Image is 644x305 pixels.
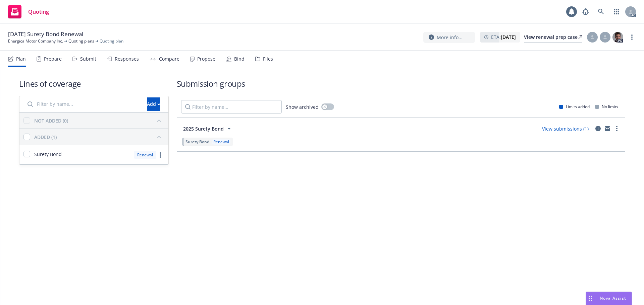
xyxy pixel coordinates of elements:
span: Surety Bond [34,151,62,158]
div: Compare [159,56,179,62]
button: 2025 Surety Bond [181,122,235,135]
div: No limits [595,104,618,109]
div: Drag to move [586,292,594,305]
button: More info... [423,32,475,43]
span: Nova Assist [600,295,626,301]
div: Propose [197,56,215,62]
div: Renewal [212,139,230,145]
button: Nova Assist [586,292,632,305]
a: circleInformation [594,125,602,133]
a: mail [603,125,611,133]
div: Responses [115,56,139,62]
span: ETA : [491,33,516,41]
span: 2025 Surety Bond [183,125,224,132]
div: Plan [16,56,26,62]
a: Quoting [5,2,52,21]
span: Surety Bond [185,139,209,145]
span: Show archived [286,103,319,110]
div: Renewal [134,151,156,159]
div: View renewal prep case [524,32,582,42]
a: Switch app [610,5,623,18]
h1: Submission groups [177,78,625,89]
div: Submit [80,56,96,62]
button: ADDED (1) [34,132,164,142]
button: NOT ADDED (0) [34,115,164,126]
a: Report a Bug [579,5,592,18]
span: Quoting [28,9,49,14]
input: Filter by name... [181,100,282,113]
button: Add [147,97,160,111]
h1: Lines of coverage [19,78,169,89]
div: Limits added [559,104,590,109]
a: more [156,151,164,159]
img: photo [612,32,623,43]
a: more [613,125,621,133]
span: Quoting plan [100,38,123,44]
span: More info... [437,34,463,41]
div: Prepare [44,56,62,62]
strong: [DATE] [501,34,516,40]
a: View renewal prep case [524,32,582,43]
span: [DATE] Surety Bond Renewal [8,30,83,38]
div: ADDED (1) [34,134,57,141]
a: Energica Motor Company Inc. [8,38,63,44]
div: Files [263,56,273,62]
a: Search [594,5,608,18]
input: Filter by name... [23,97,143,111]
a: Quoting plans [68,38,94,44]
a: more [628,33,636,41]
a: View submissions (1) [542,126,589,132]
div: Bind [234,56,245,62]
div: NOT ADDED (0) [34,117,68,124]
